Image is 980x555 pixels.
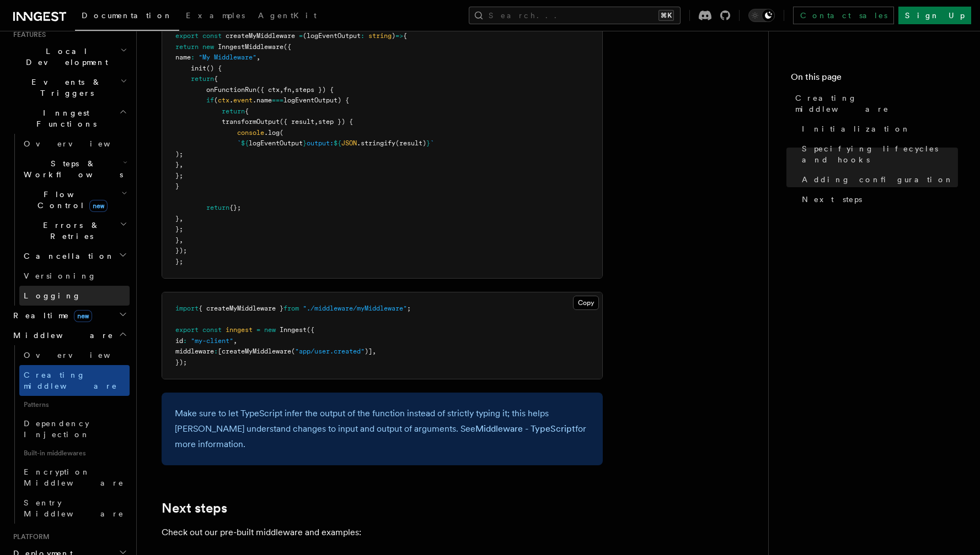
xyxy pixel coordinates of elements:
[222,118,280,126] span: transformOutput
[797,139,958,170] a: Specifying lifecycles and hooks
[430,139,434,147] span: `
[179,236,183,244] span: ,
[9,306,130,325] button: Realtimenew
[249,139,303,147] span: logEventOutput
[19,365,130,396] a: Creating middleware
[9,30,46,39] span: Features
[253,96,272,104] span: .name
[75,3,179,31] a: Documentation
[392,32,395,40] span: )
[241,139,249,147] span: ${
[237,139,241,147] span: `
[175,304,199,312] span: import
[299,32,303,40] span: =
[291,347,295,355] span: (
[24,139,137,148] span: Overview
[797,119,958,139] a: Initialization
[229,204,241,211] span: {};
[24,291,81,300] span: Logging
[802,123,911,134] span: Initialization
[175,53,191,61] span: name
[9,77,120,99] span: Events & Triggers
[24,271,97,280] span: Versioning
[245,107,249,115] span: {
[74,310,92,322] span: new
[226,32,295,40] span: createMyMiddleware
[280,129,283,137] span: (
[162,500,227,516] a: Next steps
[797,170,958,189] a: Adding configuration
[802,143,958,165] span: Specifying lifecycles and hooks
[9,345,130,524] div: Middleware
[748,9,775,22] button: Toggle dark mode
[19,134,130,154] a: Overview
[226,326,253,334] span: inngest
[307,326,314,334] span: ({
[365,347,372,355] span: )]
[19,266,130,286] a: Versioning
[175,182,179,190] span: }
[9,103,130,134] button: Inngest Functions
[179,3,251,30] a: Examples
[19,220,120,242] span: Errors & Retries
[183,337,187,345] span: :
[19,251,115,262] span: Cancellation
[403,32,407,40] span: {
[9,330,114,341] span: Middleware
[202,43,214,51] span: new
[793,7,894,24] a: Contact sales
[426,139,430,147] span: }
[295,347,365,355] span: "app/user.created"
[19,345,130,365] a: Overview
[175,161,179,168] span: }
[256,86,280,94] span: ({ ctx
[175,150,183,158] span: );
[303,304,407,312] span: "./middleware/myMiddleware"
[303,139,307,147] span: }
[307,139,334,147] span: output:
[206,204,229,211] span: return
[795,92,958,115] span: Creating middleware
[175,215,179,222] span: }
[283,43,291,51] span: ({
[191,75,214,83] span: return
[283,96,349,104] span: logEventOutput) {
[175,326,199,334] span: export
[222,347,291,355] span: createMyMiddleware
[218,347,222,355] span: [
[19,189,121,211] span: Flow Control
[206,96,214,104] span: if
[229,96,233,104] span: .
[175,406,590,452] p: Make sure to let TypeScript infer the output of the function instead of strictly typing it; this ...
[214,75,218,83] span: {
[19,158,123,180] span: Steps & Workflows
[19,413,130,444] a: Dependency Injection
[19,493,130,524] a: Sentry Middleware
[89,200,108,212] span: new
[361,32,365,40] span: :
[24,351,137,360] span: Overview
[199,53,256,61] span: "My Middleware"
[218,43,283,51] span: InngestMiddleware
[258,11,317,20] span: AgentKit
[237,129,264,137] span: console
[191,53,195,61] span: :
[475,423,575,434] a: Middleware - TypeScript
[175,247,187,254] span: });
[357,139,395,147] span: .stringify
[24,371,117,390] span: Creating middleware
[469,7,681,24] button: Search...⌘K
[82,11,173,20] span: Documentation
[175,225,183,233] span: };
[24,467,124,487] span: Encryption Middleware
[264,129,280,137] span: .log
[280,118,314,126] span: ({ result
[24,419,90,439] span: Dependency Injection
[264,326,276,334] span: new
[233,337,237,345] span: ,
[368,32,392,40] span: string
[280,326,307,334] span: Inngest
[206,64,222,72] span: () {
[797,189,958,209] a: Next steps
[372,347,376,355] span: ,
